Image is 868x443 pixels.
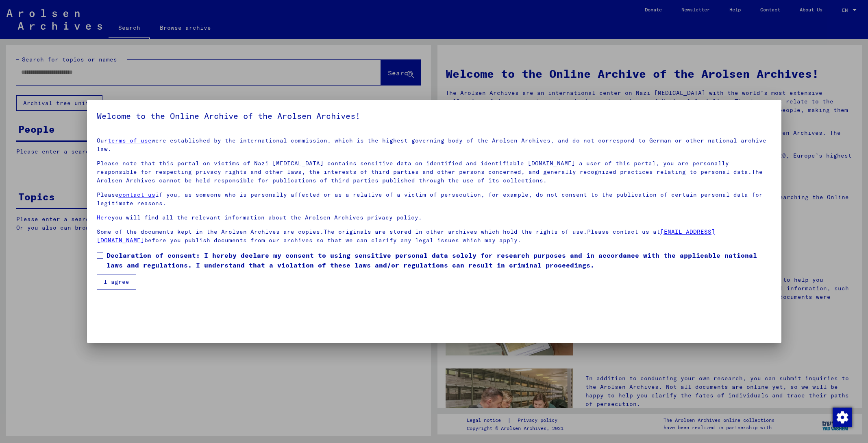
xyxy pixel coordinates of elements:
[97,228,715,244] a: [EMAIL_ADDRESS][DOMAIN_NAME]
[108,137,152,144] a: terms of use
[97,159,772,185] p: Please note that this portal on victims of Nazi [MEDICAL_DATA] contains sensitive data on identif...
[97,191,772,208] p: Please if you, as someone who is personally affected or as a relative of a victim of persecution,...
[97,228,772,245] p: Some of the documents kept in the Arolsen Archives are copies.The originals are stored in other a...
[97,214,111,221] a: Here
[97,274,136,289] button: I agree
[97,213,772,222] p: you will find all the relevant information about the Arolsen Archives privacy policy.
[97,136,772,154] p: Our were established by the international commission, which is the highest governing body of the ...
[833,408,852,427] img: Change consent
[119,191,155,198] a: contact us
[107,250,772,270] span: Declaration of consent: I hereby declare my consent to using sensitive personal data solely for r...
[97,110,772,123] h5: Welcome to the Online Archive of the Arolsen Archives!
